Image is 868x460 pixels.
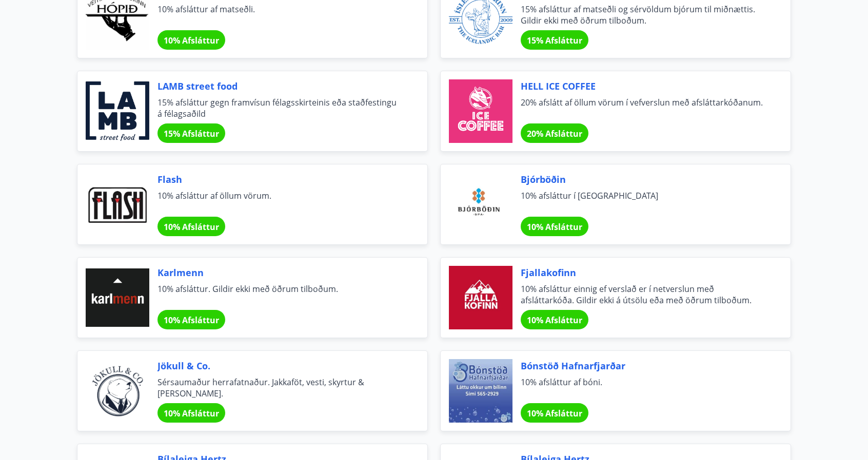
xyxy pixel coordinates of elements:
span: LAMB street food [157,79,403,93]
span: 15% Afsláttur [164,128,219,139]
span: 10% afsláttur. Gildir ekki með öðrum tilboðum. [157,283,403,306]
span: 10% afsláttur einnig ef verslað er í netverslun með afsláttarkóða. Gildir ekki á útsölu eða með ö... [521,283,766,306]
span: 10% Afsláttur [527,315,582,326]
span: Karlmenn [157,266,403,279]
span: 15% Afsláttur [527,35,582,46]
span: 15% afsláttur af matseðli og sérvöldum bjórum til miðnættis. Gildir ekki með öðrum tilboðum. [521,4,766,26]
span: 10% afsláttur af bóni. [521,377,766,399]
span: 10% Afsláttur [527,408,582,419]
span: 10% afsláttur af öllum vörum. [157,190,403,213]
span: 10% Afsláttur [164,408,219,419]
span: HELL ICE COFFEE [521,79,766,93]
span: Jökull & Co. [157,359,403,372]
span: 20% afslátt af öllum vörum í vefverslun með afsláttarkóðanum. [521,97,766,119]
span: 10% Afsláttur [164,221,219,233]
span: Bónstöð Hafnarfjarðar [521,359,766,372]
span: 15% afsláttur gegn framvísun félagsskirteinis eða staðfestingu á félagsaðild [157,97,403,119]
span: Sérsaumaður herrafatnaður. Jakkaföt, vesti, skyrtur & [PERSON_NAME]. [157,377,403,399]
span: 10% afsláttur í [GEOGRAPHIC_DATA] [521,190,766,213]
span: Bjórböðin [521,173,766,186]
span: Fjallakofinn [521,266,766,279]
span: Flash [157,173,403,186]
span: 10% Afsláttur [527,221,582,233]
span: 10% Afsláttur [164,315,219,326]
span: 10% afsláttur af matseðli. [157,4,403,26]
span: 20% Afsláttur [527,128,582,139]
span: 10% Afsláttur [164,35,219,46]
